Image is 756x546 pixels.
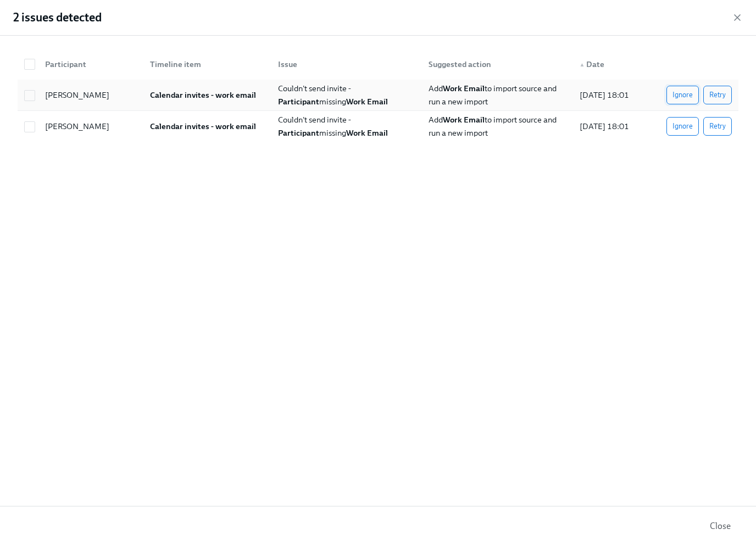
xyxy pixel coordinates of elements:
[274,58,420,71] div: Issue
[146,58,269,71] div: Timeline item
[672,90,693,101] span: Ignore
[41,88,141,102] div: [PERSON_NAME]
[580,62,585,68] span: ▲
[13,9,102,26] h2: 2 issues detected
[443,83,485,93] strong: Work Email
[575,58,648,71] div: Date
[18,111,738,142] div: [PERSON_NAME]Calendar invites - work emailCouldn't send invite -ParticipantmissingWork EmailAddWo...
[269,53,420,75] div: Issue
[36,53,141,75] div: Participant
[150,90,256,100] strong: Calendar invites - work email
[709,90,726,101] span: Retry
[443,115,485,125] strong: Work Email
[666,117,699,136] button: Ignore
[278,97,319,107] strong: Participant
[346,97,388,107] strong: Work Email
[710,521,731,532] span: Close
[575,120,648,133] div: [DATE] 18:01
[709,121,726,132] span: Retry
[278,128,319,138] strong: Participant
[150,121,256,131] strong: Calendar invites - work email
[41,58,141,71] div: Participant
[575,88,648,102] div: [DATE] 18:01
[571,53,648,75] div: ▲Date
[703,117,732,136] button: Retry
[18,80,738,111] div: [PERSON_NAME]Calendar invites - work emailCouldn't send invite -ParticipantmissingWork EmailAddWo...
[672,121,693,132] span: Ignore
[702,515,738,537] button: Close
[424,58,570,71] div: Suggested action
[703,86,732,104] button: Retry
[346,128,388,138] strong: Work Email
[420,53,570,75] div: Suggested action
[666,86,699,104] button: Ignore
[41,120,141,133] div: [PERSON_NAME]
[141,53,269,75] div: Timeline item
